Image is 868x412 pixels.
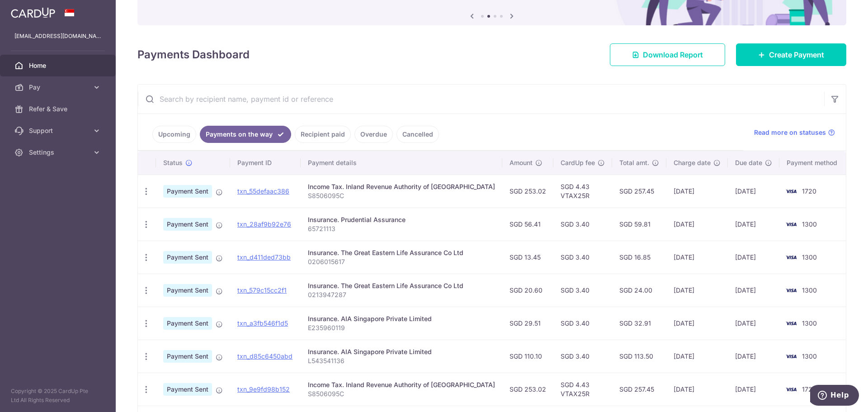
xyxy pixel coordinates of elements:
[553,307,612,340] td: SGD 3.40
[502,175,553,208] td: SGD 253.02
[308,347,495,356] div: Insurance. AIA Singapore Private Limited
[502,274,553,307] td: SGD 20.60
[779,151,848,175] th: Payment method
[802,220,817,228] span: 1300
[308,323,495,332] p: E235960119
[810,385,859,407] iframe: Opens a widget where you can find more information
[308,224,495,233] p: 65721113
[396,126,439,143] a: Cancelled
[561,158,595,167] span: CardUp fee
[553,274,612,307] td: SGD 3.40
[666,340,728,373] td: [DATE]
[163,185,212,198] span: Payment Sent
[782,318,800,329] img: Bank Card
[308,356,495,365] p: L543541136
[237,286,287,294] a: txn_579c15cc2f1
[782,186,800,197] img: Bank Card
[728,241,779,274] td: [DATE]
[308,389,495,398] p: S8506095C
[666,373,728,406] td: [DATE]
[14,32,101,41] p: [EMAIL_ADDRESS][DOMAIN_NAME]
[619,158,649,167] span: Total amt.
[308,380,495,389] div: Income Tax. Inland Revenue Authority of [GEOGRAPHIC_DATA]
[666,175,728,208] td: [DATE]
[29,148,89,157] span: Settings
[237,352,292,360] a: txn_d85c6450abd
[29,83,89,92] span: Pay
[163,251,212,264] span: Payment Sent
[728,175,779,208] td: [DATE]
[782,252,800,263] img: Bank Card
[237,385,290,393] a: txn_9e9fd98b152
[308,314,495,323] div: Insurance. AIA Singapore Private Limited
[728,373,779,406] td: [DATE]
[200,126,291,143] a: Payments on the way
[754,128,835,137] a: Read more on statuses
[502,208,553,241] td: SGD 56.41
[728,208,779,241] td: [DATE]
[138,85,824,114] input: Search by recipient name, payment id or reference
[308,182,495,191] div: Income Tax. Inland Revenue Authority of [GEOGRAPHIC_DATA]
[308,248,495,257] div: Insurance. The Great Eastern Life Assurance Co Ltd
[163,284,212,297] span: Payment Sent
[553,373,612,406] td: SGD 4.43 VTAX25R
[553,175,612,208] td: SGD 4.43 VTAX25R
[230,151,301,175] th: Payment ID
[354,126,393,143] a: Overdue
[666,208,728,241] td: [DATE]
[802,253,817,261] span: 1300
[308,215,495,224] div: Insurance. Prudential Assurance
[612,307,666,340] td: SGD 32.91
[728,307,779,340] td: [DATE]
[308,290,495,299] p: 0213947287
[237,253,291,261] a: txn_d411ded73bb
[502,340,553,373] td: SGD 110.10
[301,151,502,175] th: Payment details
[502,373,553,406] td: SGD 253.02
[754,128,826,137] span: Read more on statuses
[237,220,291,228] a: txn_28af9b92e76
[728,274,779,307] td: [DATE]
[237,187,289,195] a: txn_55defaac386
[802,352,817,360] span: 1300
[666,241,728,274] td: [DATE]
[735,158,762,167] span: Due date
[152,126,196,143] a: Upcoming
[802,385,816,393] span: 1720
[612,274,666,307] td: SGD 24.00
[502,307,553,340] td: SGD 29.51
[643,49,703,60] span: Download Report
[666,274,728,307] td: [DATE]
[769,49,824,60] span: Create Payment
[612,373,666,406] td: SGD 257.45
[612,340,666,373] td: SGD 113.50
[137,47,250,63] h4: Payments Dashboard
[612,175,666,208] td: SGD 257.45
[782,219,800,230] img: Bank Card
[553,208,612,241] td: SGD 3.40
[736,43,846,66] a: Create Payment
[29,61,89,70] span: Home
[163,158,183,167] span: Status
[11,7,55,18] img: CardUp
[502,241,553,274] td: SGD 13.45
[29,104,89,114] span: Refer & Save
[163,317,212,330] span: Payment Sent
[308,191,495,200] p: S8506095C
[553,241,612,274] td: SGD 3.40
[163,350,212,363] span: Payment Sent
[237,319,288,327] a: txn_a3fb546f1d5
[29,126,89,135] span: Support
[295,126,351,143] a: Recipient paid
[674,158,711,167] span: Charge date
[509,158,533,167] span: Amount
[308,257,495,266] p: 0206015617
[802,187,816,195] span: 1720
[802,286,817,294] span: 1300
[163,383,212,396] span: Payment Sent
[610,43,725,66] a: Download Report
[728,340,779,373] td: [DATE]
[782,351,800,362] img: Bank Card
[612,208,666,241] td: SGD 59.81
